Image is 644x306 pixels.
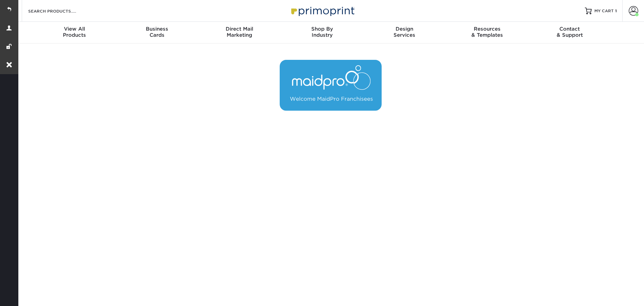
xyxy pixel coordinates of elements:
a: DesignServices [363,22,446,44]
a: Direct MailMarketing [198,22,281,44]
span: Contact [528,26,611,32]
div: Services [363,26,446,38]
div: Products [33,26,116,38]
div: Industry [281,26,363,38]
div: & Templates [446,26,528,38]
span: 1 [615,8,617,13]
a: View AllProducts [33,22,116,44]
div: Marketing [198,26,281,38]
span: Resources [446,26,528,32]
img: MaidPro [280,60,382,111]
span: Design [363,26,446,32]
a: Resources& Templates [446,22,528,44]
a: BusinessCards [116,22,198,44]
img: Primoprint [288,3,356,18]
a: Contact& Support [528,22,611,44]
div: & Support [528,26,611,38]
span: View All [33,26,116,32]
input: SEARCH PRODUCTS..... [28,7,94,15]
span: Shop By [281,26,363,32]
span: MY CART [594,8,614,14]
span: Business [116,26,198,32]
div: Cards [116,26,198,38]
a: Shop ByIndustry [281,22,363,44]
span: Direct Mail [198,26,281,32]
